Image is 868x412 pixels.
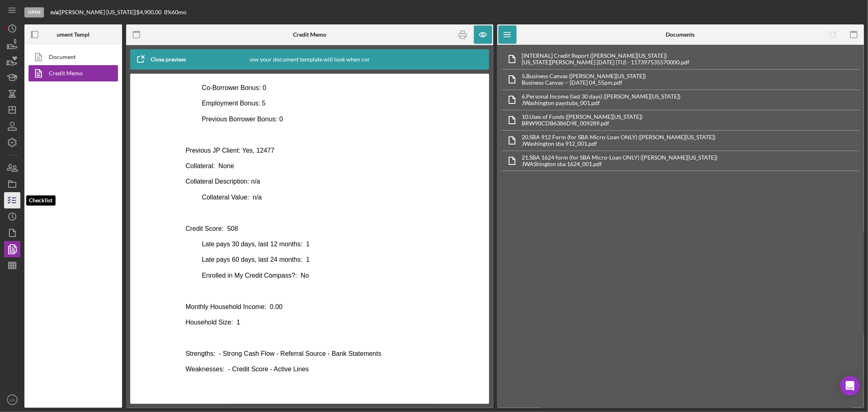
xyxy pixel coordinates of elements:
div: This is how your document template will look when completed [231,49,388,70]
div: | [50,9,60,15]
div: 6. Personal Income (last 30 days) ([PERSON_NAME][US_STATE]) [522,93,681,100]
div: BRW90CDB6386D9E_009289.pdf [522,120,643,127]
div: 10. Uses of Funds ([PERSON_NAME][US_STATE]) [522,114,643,120]
div: 8 % [164,9,172,15]
a: Document [28,49,114,65]
button: Close preview [130,51,194,68]
div: [US_STATE][PERSON_NAME] [DATE] (TU) - 117397535570000.pdf [522,59,690,66]
div: Business Canvas -- [DATE] 04_55pm.pdf [522,79,646,86]
text: LG [10,398,15,402]
a: Credit Memo [28,65,114,81]
div: Open [24,7,44,18]
div: Close preview [151,51,186,68]
div: 5. Business Canvas ([PERSON_NAME][US_STATE]) [522,73,646,79]
div: 60 mo [172,9,186,15]
div: JWashington paystubs_001.pdf [522,100,681,106]
b: Documents [666,31,695,38]
div: 20. SBA 912 Form (for SBA Micro-Loan ONLY) ([PERSON_NAME][US_STATE]) [522,134,716,140]
div: JWAShington sba 1624_001.pdf [522,161,718,167]
iframe: Rich Text Area [179,82,440,396]
div: [INTERNAL] Credit Report ([PERSON_NAME][US_STATE]) [522,53,690,59]
div: JWashington sba 912_001.pdf [522,140,716,147]
div: $4,900.00 [136,9,164,15]
div: 21. SBA 1624 form (for SBA Micro-Loan ONLY) ([PERSON_NAME][US_STATE]) [522,154,718,161]
div: Open Intercom Messenger [840,376,860,396]
b: Document Templates [47,31,100,38]
b: n/a [50,9,58,15]
div: [PERSON_NAME] [US_STATE] | [60,9,136,15]
b: Credit Memo [293,31,326,38]
button: LG [4,392,20,408]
